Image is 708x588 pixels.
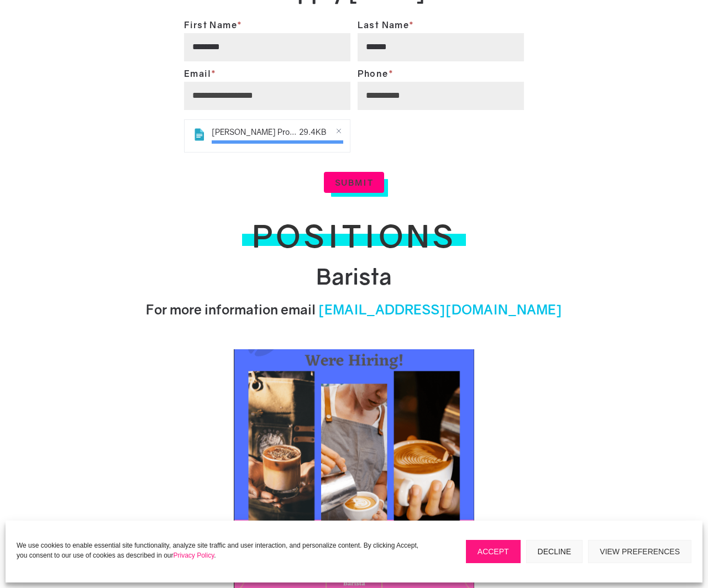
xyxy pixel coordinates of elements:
[358,117,523,160] iframe: reCAPTCHA
[299,127,316,136] strong: 29.4
[334,127,343,138] a: Remove file
[191,127,207,143] img: doc.svg
[17,540,427,560] p: We use cookies to enable essential site functionality, analyze site traffic and user interaction,...
[324,172,385,193] button: Submit
[71,264,637,294] h2: Barista
[174,552,214,559] a: Privacy Policy
[466,540,521,563] button: Accept
[318,301,562,317] span: [EMAIL_ADDRESS][DOMAIN_NAME]
[146,301,316,317] span: For more information email
[252,221,456,257] h1: positions
[526,540,583,563] button: Decline
[212,127,322,136] span: [PERSON_NAME] Project.docx
[588,540,691,563] button: View preferences
[299,127,326,136] span: KB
